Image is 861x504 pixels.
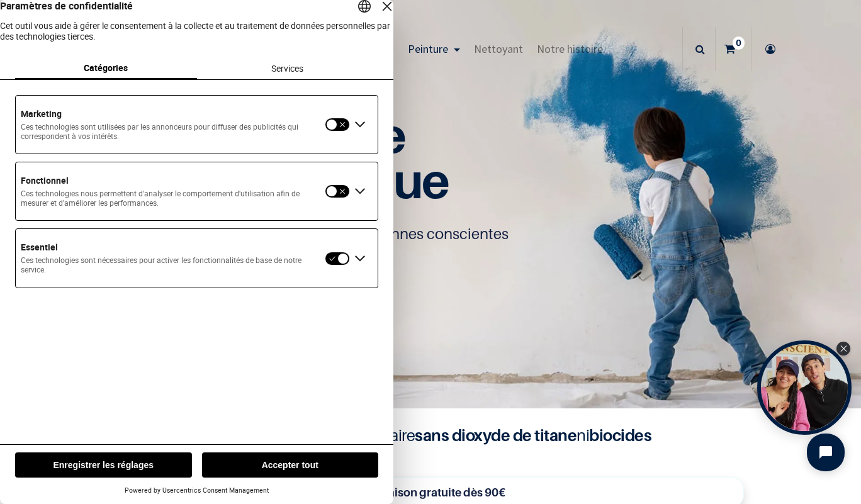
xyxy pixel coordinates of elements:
[474,42,523,56] span: Nettoyant
[589,425,651,445] b: biocides
[179,423,682,447] h4: La peinture circulaire ni
[757,340,852,435] div: Open Tolstoy widget
[836,342,850,356] div: Close Tolstoy widget
[58,224,802,244] p: Créée pour les personnes sensibles par des personnes conscientes
[757,340,852,435] div: Open Tolstoy
[716,27,751,71] a: 0
[733,36,745,49] sup: 0
[415,425,577,445] b: sans dioxyde de titane
[408,42,448,56] span: Peinture
[796,423,855,482] iframe: Tidio Chat
[354,486,505,499] b: 🎁Livraison gratuite dès 90€
[757,340,852,435] div: Tolstoy bubble widget
[401,27,467,71] a: Peinture
[537,42,603,56] span: Notre histoire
